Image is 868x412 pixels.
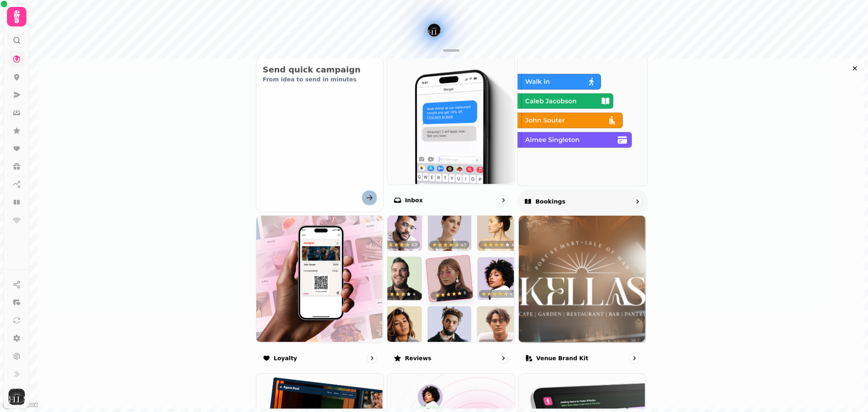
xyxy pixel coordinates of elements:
button: Kellas Restaurant [428,24,441,37]
img: Bookings [517,55,647,185]
img: Inbox [387,57,514,184]
img: aHR0cHM6Ly9maWxlcy5zdGFtcGVkZS5haS9lMDk5OWJlNy1kZDlhLTRhMTktOGZlYy1mODEzODQ3MGZkZDgvbWVkaWEvMGNmY... [519,215,646,343]
p: Venue brand kit [536,354,588,362]
a: BookingsBookings [517,55,648,213]
a: Venue brand kitVenue brand kit [518,215,647,370]
p: Reviews [405,354,431,362]
img: Reviews [387,215,514,342]
p: Loyalty [274,354,297,362]
button: Send quick campaignFrom idea to send in minutes [256,57,384,212]
h2: Send quick campaign [263,64,377,75]
svg: go to [368,354,376,362]
img: Loyalty [256,215,383,342]
svg: go to [633,197,641,206]
p: Inbox [405,196,423,204]
svg: go to [630,354,638,362]
button: User avatar [7,389,26,405]
a: Mapbox logo [2,400,38,410]
img: User avatar [9,389,25,405]
div: Map marker [428,24,441,39]
a: ReviewsReviews [387,215,515,370]
p: From idea to send in minutes [263,75,377,83]
svg: go to [499,196,507,204]
a: LoyaltyLoyalty [256,215,384,370]
button: Close drawer [848,62,861,75]
p: Bookings [536,197,566,206]
a: InboxInbox [387,57,515,212]
svg: go to [499,354,507,362]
